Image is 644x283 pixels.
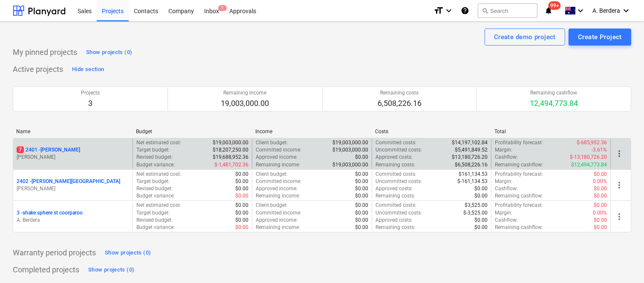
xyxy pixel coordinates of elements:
p: $19,688,952.36 [213,154,248,161]
p: $6,508,226.16 [455,161,488,169]
p: $0.00 [355,217,368,224]
p: Cashflow : [495,154,518,161]
p: $19,003,000.00 [213,139,248,146]
p: $5,491,849.52 [455,146,488,154]
p: $-3,525.00 [463,209,488,217]
p: Remaining cashflow : [495,161,543,169]
p: Budget variance : [136,192,175,200]
i: keyboard_arrow_down [444,6,454,16]
p: Profitability forecast : [495,139,543,146]
p: $0.00 [355,185,368,192]
p: $19,003,000.00 [332,139,368,146]
button: Create demo project [485,29,565,46]
button: Create Project [569,29,631,46]
div: 3 -shake sphere st coorparooA. Berdera [17,209,129,224]
p: Margin : [495,146,512,154]
p: Revised budget : [136,185,173,192]
p: 0.00% [593,178,607,185]
p: 3 - shake sphere st coorparoo [17,209,83,217]
div: Create Project [578,31,622,43]
p: $0.00 [594,224,607,231]
p: 2401 - [PERSON_NAME] [17,146,80,154]
p: $0.00 [594,202,607,209]
p: Target budget : [136,209,170,217]
div: 72401 -[PERSON_NAME][PERSON_NAME] [17,146,129,161]
div: Income [255,129,368,134]
button: Search [478,3,537,18]
div: Show projects (0) [86,48,132,57]
p: Net estimated cost : [136,171,181,178]
p: Remaining cashflow : [495,192,543,200]
p: $-1,481,702.36 [214,161,248,169]
p: $0.00 [474,192,488,200]
button: Show projects (0) [103,246,153,260]
span: more_vert [614,180,624,190]
p: Net estimated cost : [136,139,181,146]
i: Knowledge base [461,6,469,16]
p: $0.00 [594,171,607,178]
p: $0.00 [355,224,368,231]
p: $0.00 [355,178,368,185]
i: keyboard_arrow_down [621,6,631,16]
p: Approved costs : [375,154,413,161]
p: Active projects [13,64,63,74]
span: search [482,7,488,14]
p: Cashflow : [495,217,518,224]
div: Show projects (0) [105,248,151,258]
p: Remaining income : [256,224,300,231]
p: Remaining costs : [375,224,415,231]
p: [PERSON_NAME] [17,154,129,161]
div: Budget [136,129,249,134]
p: My pinned projects [13,47,77,57]
p: $13,180,726.20 [452,154,488,161]
p: $0.00 [594,192,607,200]
p: Committed income : [256,209,301,217]
p: Completed projects [13,265,79,275]
p: Committed income : [256,178,301,185]
p: Remaining income [221,89,269,97]
div: Show projects (0) [88,265,134,275]
div: Chat Widget [601,242,644,283]
p: $-13,180,726.20 [570,154,607,161]
p: Target budget : [136,178,170,185]
p: Committed costs : [375,139,416,146]
p: Budget variance : [136,161,175,169]
p: Remaining costs [378,89,422,97]
i: notifications [544,6,553,16]
p: $0.00 [594,185,607,192]
p: $-161,134.53 [457,178,488,185]
button: Show projects (0) [86,263,136,277]
p: Client budget : [256,139,288,146]
p: Approved income : [256,154,297,161]
p: $0.00 [594,217,607,224]
p: Committed income : [256,146,301,154]
div: Total [494,129,607,134]
p: $14,197,102.84 [452,139,488,146]
p: $0.00 [235,217,248,224]
p: Margin : [495,209,512,217]
p: 6,508,226.16 [378,98,422,109]
p: 12,494,773.84 [530,98,578,109]
p: Remaining cashflow [530,89,578,97]
p: 3 [81,98,100,109]
p: $161,134.53 [459,171,488,178]
p: A. Berdera [17,217,129,224]
p: Approved income : [256,217,297,224]
p: Revised budget : [136,217,173,224]
p: 0.00% [593,209,607,217]
div: 2402 -[PERSON_NAME][GEOGRAPHIC_DATA][PERSON_NAME] [17,178,129,192]
p: Net estimated cost : [136,202,181,209]
p: $0.00 [235,185,248,192]
p: Cashflow : [495,185,518,192]
p: $18,207,250.00 [213,146,248,154]
p: Remaining income : [256,161,300,169]
div: Name [16,129,129,134]
p: $0.00 [235,171,248,178]
p: Remaining costs : [375,192,415,200]
span: more_vert [614,149,624,159]
i: keyboard_arrow_down [575,6,586,16]
p: $-685,952.36 [577,139,607,146]
button: Show projects (0) [84,46,134,59]
span: 7 [17,146,24,153]
p: Target budget : [136,146,170,154]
